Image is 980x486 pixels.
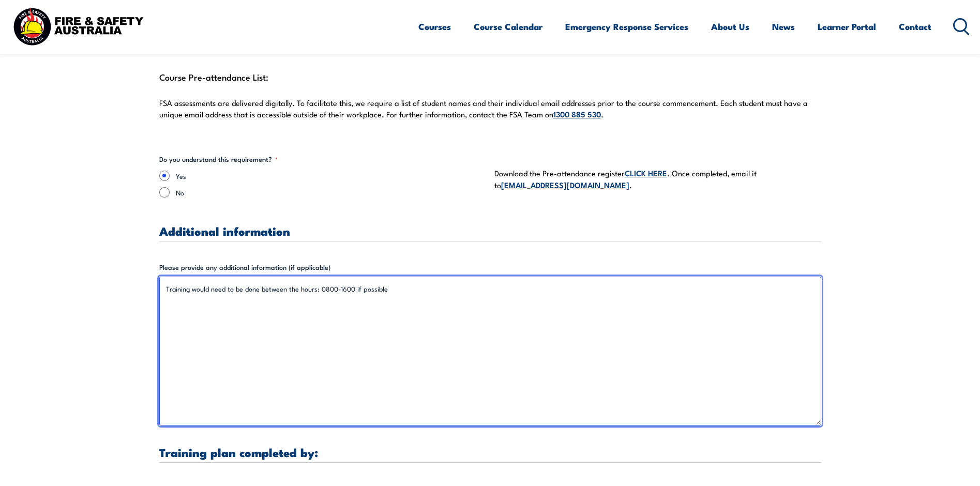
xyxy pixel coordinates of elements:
[159,446,821,458] h3: Training plan completed by:
[565,13,688,40] a: Emergency Response Services
[159,154,278,164] legend: Do you understand this requirement?
[553,108,601,119] a: 1300 885 530
[625,167,667,178] a: CLICK HERE
[711,13,749,40] a: About Us
[176,171,486,181] label: Yes
[474,13,542,40] a: Course Calendar
[494,167,821,191] p: Download the Pre-attendance register . Once completed, email it to .
[899,13,931,40] a: Contact
[418,13,451,40] a: Courses
[772,13,795,40] a: News
[818,13,876,40] a: Learner Portal
[159,262,821,272] label: Please provide any additional information (if applicable)
[159,98,821,120] p: FSA assessments are delivered digitally. To facilitate this, we require a list of student names a...
[159,225,821,237] h3: Additional information
[159,69,821,133] div: Course Pre-attendance List:
[176,187,486,198] label: No
[501,179,629,190] a: [EMAIL_ADDRESS][DOMAIN_NAME]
